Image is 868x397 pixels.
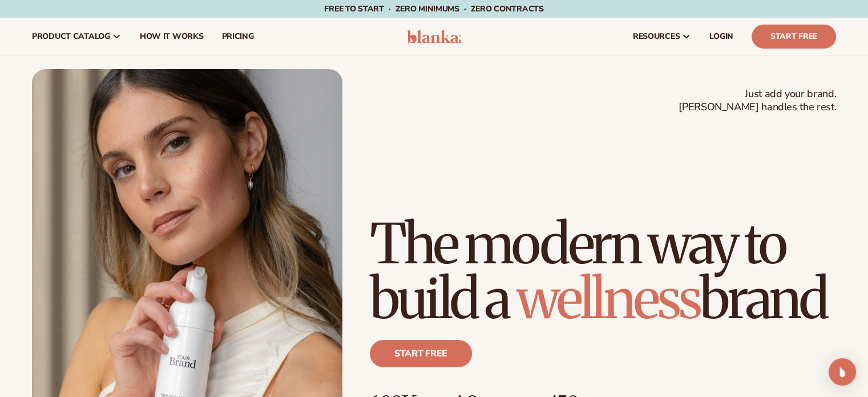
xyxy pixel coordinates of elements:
[516,264,700,333] span: wellness
[212,18,263,55] a: pricing
[140,32,204,41] span: How It Works
[32,32,110,41] span: product catalog
[324,3,543,14] span: Free to start · ZERO minimums · ZERO contracts
[23,18,131,55] a: product catalog
[221,32,253,41] span: pricing
[370,216,836,326] h1: The modern way to build a brand
[679,87,836,114] span: Just add your brand. [PERSON_NAME] handles the rest.
[709,32,733,41] span: LOGIN
[700,18,742,55] a: LOGIN
[752,25,836,49] a: Start Free
[633,32,680,41] span: resources
[370,340,472,367] a: Start free
[407,30,461,43] img: logo
[131,18,213,55] a: How It Works
[624,18,700,55] a: resources
[829,358,856,386] div: Open Intercom Messenger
